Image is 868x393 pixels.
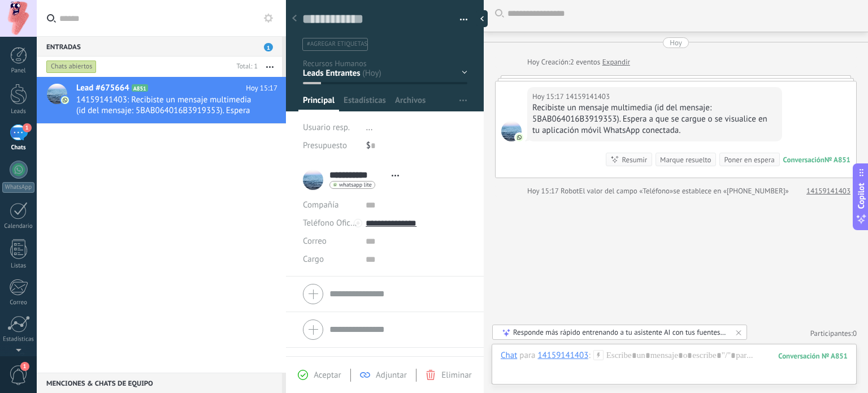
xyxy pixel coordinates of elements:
[670,37,682,48] div: Hoy
[76,94,256,116] span: 14159141403: Recibiste un mensaje multimedia (id del mensaje: 5BAB064016B3919353). Espera a que s...
[527,57,541,68] div: Hoy
[76,83,129,94] span: Lead #675664
[303,140,347,151] span: Presupuesto
[513,327,727,337] div: Responde más rápido entrenando a tu asistente AI con tus fuentes de datos
[307,40,367,48] span: #agregar etiquetas
[2,262,35,270] div: Listas
[2,67,35,75] div: Panel
[476,10,488,27] div: Ocultar
[724,154,774,165] div: Poner en espera
[579,185,674,197] span: El valor del campo «Teléfono»
[515,133,523,141] img: com.amocrm.amocrmwa.svg
[660,154,711,165] div: Marque resuelto
[258,57,282,77] button: Más
[303,255,324,264] span: Cargo
[303,232,327,251] button: Correo
[561,186,579,196] span: Robot
[37,373,282,393] div: Menciones & Chats de equipo
[303,119,358,137] div: Usuario resp.
[2,336,35,343] div: Estadísticas
[344,95,386,111] span: Estadísticas
[232,61,258,72] div: Total: 1
[61,96,69,104] img: com.amocrm.amocrmwa.svg
[810,329,857,338] a: Participantes:0
[673,185,789,197] span: se establece en «[PHONE_NUMBER]»
[376,370,407,381] span: Adjuntar
[46,60,97,74] div: Chats abiertos
[824,155,850,165] div: № A851
[537,350,588,360] div: 14159141403
[532,102,777,136] div: Recibiste un mensaje multimedia (id del mensaje: 5BAB064016B3919353). Espera a que se cargue o se...
[622,154,647,165] div: Resumir
[132,84,148,92] span: A851
[570,57,600,68] span: 2 eventos
[2,144,35,152] div: Chats
[303,137,358,155] div: Presupuesto
[303,251,357,269] div: Cargo
[20,362,29,371] span: 1
[264,43,273,51] span: 1
[532,91,566,102] div: Hoy 15:17
[602,57,630,68] a: Expandir
[37,77,286,123] a: Lead #675664 A851 Hoy 15:17 14159141403: Recibiste un mensaje multimedia (id del mensaje: 5BAB064...
[303,214,357,232] button: Teléfono Oficina
[783,155,824,165] div: Conversación
[303,122,350,133] span: Usuario resp.
[246,83,277,94] span: Hoy 15:17
[2,182,34,193] div: WhatsApp
[778,351,848,361] div: 851
[366,137,467,155] div: $
[501,121,522,141] span: 14159141403
[519,350,535,361] span: para
[2,223,35,230] div: Calendario
[588,350,590,361] span: :
[303,236,327,247] span: Correo
[314,370,341,381] span: Aceptar
[566,91,610,102] span: 14159141403
[303,218,362,228] span: Teléfono Oficina
[853,329,857,338] span: 0
[527,185,561,197] div: Hoy 15:17
[806,185,850,197] a: 14159141403
[303,196,357,214] div: Compañía
[856,183,867,209] span: Copilot
[527,57,630,68] div: Creación:
[441,370,471,381] span: Eliminar
[23,123,32,132] span: 1
[37,36,282,57] div: Entradas
[2,299,35,306] div: Correo
[395,95,426,111] span: Archivos
[303,95,335,111] span: Principal
[366,122,373,133] span: ...
[339,182,372,188] span: whatsapp lite
[2,108,35,115] div: Leads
